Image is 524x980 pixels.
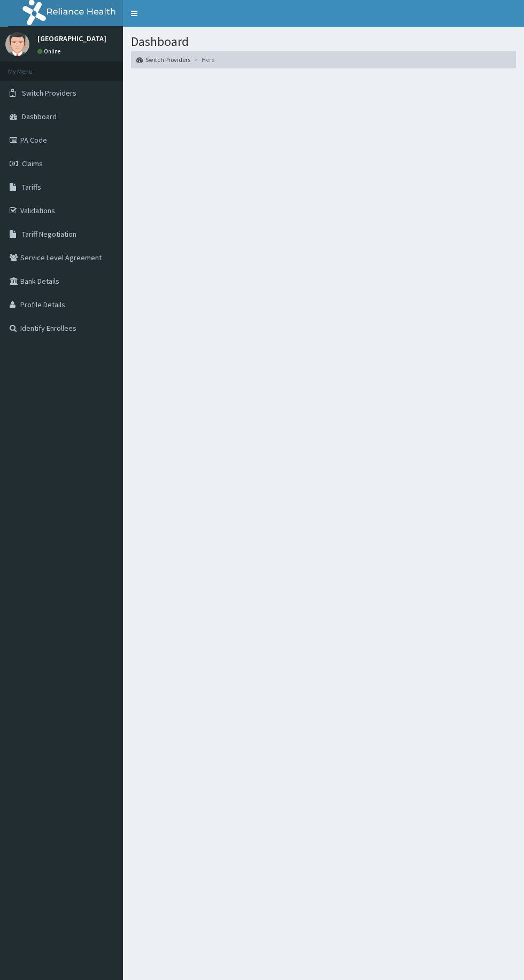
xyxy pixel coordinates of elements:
[22,159,43,168] span: Claims
[191,55,214,64] li: Here
[22,229,76,239] span: Tariff Negotiation
[131,35,516,49] h1: Dashboard
[37,35,106,42] p: [GEOGRAPHIC_DATA]
[22,88,76,98] span: Switch Providers
[22,112,57,121] span: Dashboard
[5,32,29,56] img: User Image
[37,48,63,55] a: Online
[136,55,190,64] a: Switch Providers
[22,182,41,192] span: Tariffs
